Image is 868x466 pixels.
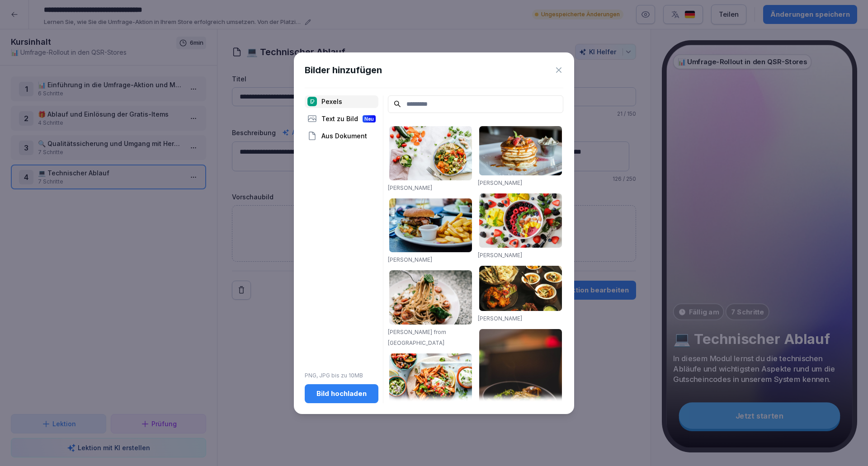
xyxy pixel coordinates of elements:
[479,266,562,311] img: pexels-photo-958545.jpeg
[305,384,378,403] button: Bild hochladen
[389,270,472,325] img: pexels-photo-1279330.jpeg
[478,252,522,259] a: [PERSON_NAME]
[388,184,432,191] a: [PERSON_NAME]
[307,97,317,106] img: pexels.png
[388,256,432,263] a: [PERSON_NAME]
[479,329,562,455] img: pexels-photo-842571.jpeg
[389,353,472,415] img: pexels-photo-1640772.jpeg
[305,63,382,77] h1: Bilder hinzufügen
[478,315,522,322] a: [PERSON_NAME]
[389,126,472,180] img: pexels-photo-1640777.jpeg
[305,372,378,380] p: PNG, JPG bis zu 10MB
[479,126,562,175] img: pexels-photo-376464.jpeg
[388,329,446,346] a: [PERSON_NAME] from [GEOGRAPHIC_DATA]
[363,115,376,122] div: Neu
[305,130,378,142] div: Aus Dokument
[305,113,378,125] div: Text zu Bild
[312,389,371,399] div: Bild hochladen
[305,95,378,108] div: Pexels
[389,198,472,253] img: pexels-photo-70497.jpeg
[479,193,562,248] img: pexels-photo-1099680.jpeg
[478,179,522,186] a: [PERSON_NAME]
